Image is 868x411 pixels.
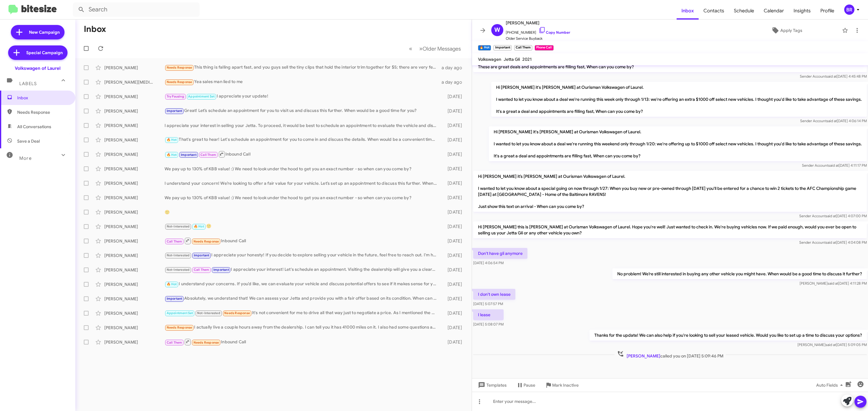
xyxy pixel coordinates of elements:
[167,153,177,157] span: 🔥 Hot
[494,25,500,35] span: W
[17,124,51,130] span: All Conversations
[167,326,192,329] span: Needs Response
[104,238,165,244] div: [PERSON_NAME]
[167,341,182,345] span: Call Them
[826,240,836,245] span: said at
[26,50,63,56] span: Special Campaign
[165,107,440,114] div: Great! Let’s schedule an appointment for you to visit us and discuss this further. When would be ...
[165,324,440,331] div: I actually live a couple hours away from the dealership. I can tell you it has 41000 miles on it....
[165,180,440,186] div: I understand your concern! We’re looking to offer a fair value for your vehicle. Let’s set up an ...
[104,209,165,215] div: [PERSON_NAME]
[409,45,412,52] span: «
[165,237,440,245] div: Inbound Call
[165,281,440,288] div: I understand your concerns. If you’d like, we can evaluate your vehicle and discuss potential off...
[473,309,504,320] p: I lease
[506,19,570,26] span: [PERSON_NAME]
[104,339,165,345] div: [PERSON_NAME]
[800,119,867,123] span: Sender Account [DATE] 4:06:14 PM
[73,2,200,17] input: Search
[104,65,165,71] div: [PERSON_NAME]
[167,282,177,286] span: 🔥 Hot
[514,45,532,51] small: Call Them
[165,310,440,317] div: It's not convenient for me to drive all that way just to negotiate a price. As I mentioned the ca...
[440,281,467,287] div: [DATE]
[224,311,250,315] span: Needs Response
[165,64,440,71] div: This thing is falling apart fast, and you guys sell the tiny clips that hold the interior trim to...
[440,94,467,100] div: [DATE]
[165,150,440,158] div: Inbound Call
[540,380,583,391] button: Mark Inactive
[826,74,837,79] span: said at
[615,350,726,359] span: called you on [DATE] 5:09:46 PM
[440,209,467,215] div: [DATE]
[473,301,503,306] span: [DATE] 5:07:57 PM
[440,195,467,201] div: [DATE]
[193,239,219,243] span: Needs Response
[524,380,535,391] span: Pause
[200,153,216,157] span: Call Them
[197,311,220,315] span: Not-Interested
[828,281,838,286] span: said at
[104,195,165,201] div: [PERSON_NAME]
[440,122,467,128] div: [DATE]
[504,57,520,62] span: Jetta Gli
[104,310,165,316] div: [PERSON_NAME]
[167,66,192,70] span: Needs Response
[165,93,440,100] div: I appreciate your update!
[17,95,68,101] span: Inbox
[491,82,867,117] p: Hi [PERSON_NAME] it's [PERSON_NAME] at Ourisman Volkswagen of Laurel. I wanted to let you know ab...
[473,171,867,212] p: Hi [PERSON_NAME] it’s [PERSON_NAME] at Ourisman Volkswagen of Laurel. I wanted to let you know ab...
[104,79,165,85] div: [PERSON_NAME][MEDICAL_DATA]
[811,380,850,391] button: Auto Fields
[416,42,464,55] button: Next
[165,223,440,230] div: 🙂
[167,239,182,243] span: Call Them
[104,108,165,114] div: [PERSON_NAME]
[406,42,464,55] nav: Page navigation example
[188,94,215,98] span: Appointment Set
[677,2,699,20] span: Inbox
[440,166,467,172] div: [DATE]
[440,180,467,186] div: [DATE]
[104,137,165,143] div: [PERSON_NAME]
[104,151,165,157] div: [PERSON_NAME]
[826,214,836,218] span: said at
[8,45,68,60] a: Special Campaign
[473,261,504,265] span: [DATE] 4:06:54 PM
[104,252,165,258] div: [PERSON_NAME]
[440,137,467,143] div: [DATE]
[734,25,839,36] button: Apply Tags
[440,108,467,114] div: [DATE]
[800,281,867,286] span: [PERSON_NAME] [DATE] 4:11:28 PM
[800,74,867,79] span: Sender Account [DATE] 4:45:48 PM
[165,209,440,215] div: 🙂
[478,45,491,51] small: 🔥 Hot
[759,2,789,20] span: Calendar
[473,289,515,300] p: I don't own Iease
[440,252,467,258] div: [DATE]
[802,163,867,168] span: Sender Account [DATE] 4:11:17 PM
[477,380,507,391] span: Templates
[167,138,177,142] span: 🔥 Hot
[826,342,836,347] span: said at
[478,57,501,62] span: Volkswagen
[473,221,867,238] p: Hi [PERSON_NAME] this is [PERSON_NAME] at Ourisman Volkswagen of Laurel. Hope you're well! Just w...
[440,296,467,302] div: [DATE]
[104,267,165,273] div: [PERSON_NAME]
[423,45,461,52] span: Older Messages
[440,238,467,244] div: [DATE]
[539,30,570,35] a: Copy Number
[590,330,867,341] p: Thanks for the update! We can also help if you're looking to sell your leased vehicle. Would you ...
[440,267,467,273] div: [DATE]
[789,2,816,20] span: Insights
[11,25,64,39] a: New Campaign
[844,5,854,15] div: BR
[780,25,802,36] span: Apply Tags
[104,94,165,100] div: [PERSON_NAME]
[104,325,165,331] div: [PERSON_NAME]
[440,151,467,157] div: [DATE]
[419,45,423,52] span: »
[165,338,440,346] div: Inbound Call
[552,380,579,391] span: Mark Inactive
[440,339,467,345] div: [DATE]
